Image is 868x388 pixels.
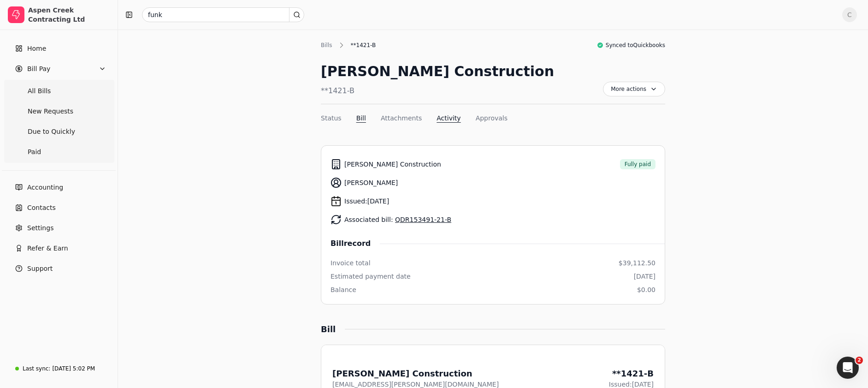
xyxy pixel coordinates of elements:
[28,127,75,137] span: Due to Quickly
[619,258,655,268] div: $39,112.50
[4,360,114,377] a: Last sync:[DATE] 5:02 PM
[321,323,345,335] div: Bill
[28,6,110,24] div: Aspen Creek Contracting Ltd
[4,60,114,78] button: Bill Pay
[476,113,508,123] button: Approvals
[321,61,554,82] div: [PERSON_NAME] Construction
[28,147,41,157] span: Paid
[28,107,73,116] span: New Requests
[856,357,863,364] span: 2
[437,113,461,123] button: Activity
[321,41,380,50] nav: Breadcrumb
[4,198,114,217] a: Contacts
[381,113,422,123] button: Attachments
[344,160,441,169] span: [PERSON_NAME] Construction
[4,39,114,58] a: Home
[842,7,857,22] button: C
[344,215,451,225] span: Associated bill:
[6,143,112,161] a: Paid
[27,223,53,233] span: Settings
[634,272,655,281] div: [DATE]
[6,102,112,120] a: New Requests
[4,239,114,257] button: Refer & Earn
[28,86,51,96] span: All Bills
[6,82,112,100] a: All Bills
[344,197,389,206] span: Issued: [DATE]
[27,244,68,253] span: Refer & Earn
[332,367,499,380] div: [PERSON_NAME] Construction
[142,7,304,22] input: Search
[837,357,859,379] iframe: Intercom live chat
[321,113,342,123] button: Status
[27,183,63,192] span: Accounting
[331,258,371,268] div: Invoice total
[606,41,665,49] span: Synced to Quickbooks
[603,82,665,96] button: More actions
[637,285,655,295] div: $0.00
[356,113,366,123] button: Bill
[4,178,114,197] a: Accounting
[27,264,53,274] span: Support
[52,364,95,373] div: [DATE] 5:02 PM
[395,216,451,223] a: QDR153491-21-B
[27,203,56,213] span: Contacts
[331,272,411,281] div: Estimated payment date
[4,259,114,278] button: Support
[23,364,50,373] div: Last sync:
[331,285,356,295] div: Balance
[4,219,114,237] a: Settings
[331,238,380,249] span: Bill record
[321,41,337,49] div: Bills
[27,64,50,74] span: Bill Pay
[625,160,651,168] span: Fully paid
[6,122,112,141] a: Due to Quickly
[344,178,398,188] span: [PERSON_NAME]
[27,44,46,54] span: Home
